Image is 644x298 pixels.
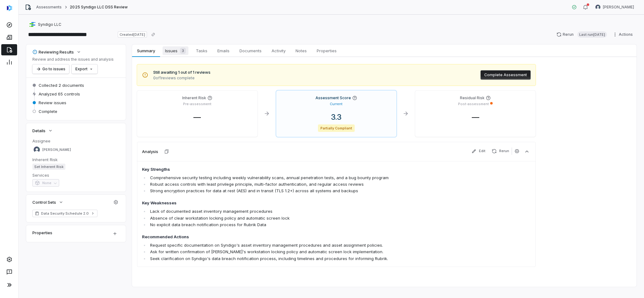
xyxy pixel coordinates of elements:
span: Control Sets [32,199,56,205]
span: Tasks [193,47,210,55]
h4: Key Strengths [142,166,453,173]
h4: Inherent Risk [182,95,206,100]
button: Export [72,64,97,74]
li: No explicit data breach notification process for Rubrik Data [149,221,453,228]
span: Properties [314,47,339,55]
span: Summary [135,47,157,55]
button: Complete Assessment [481,70,531,80]
span: 3 [180,48,186,54]
h4: Key Weaknesses [142,200,453,206]
p: Pre-assessment [183,102,211,106]
button: Actions [611,30,637,39]
span: — [467,113,484,122]
span: Set Inherent Risk [32,164,65,170]
span: Issues [163,46,188,55]
span: Activity [269,47,288,55]
img: svg%3e [7,5,12,11]
button: https://syndigo.com/Syndigo LLC [27,19,63,30]
button: Rerun [489,147,512,155]
button: Copy link [148,29,159,40]
h3: Analysis [142,149,158,154]
li: Request specific documentation on Syndigo's asset inventory management procedures and asset assig... [149,242,453,249]
p: Post-assessment [458,102,489,106]
span: 3.3 [326,113,347,122]
span: 0 of 1 reviews complete [153,76,211,81]
img: Rachelle Guli avatar [34,147,40,153]
p: Review and address the issues and analysis [32,57,114,62]
li: Strong encryption practices for data at rest (AES) and in transit (TLS 1.2+) across all systems a... [149,188,453,194]
span: Syndigo LLC [38,22,61,27]
li: Lack of documented asset inventory management procedures [149,208,453,215]
span: Review issues [39,100,66,105]
span: — [188,113,206,122]
span: [PERSON_NAME] [603,5,634,10]
li: Robust access controls with least privilege principle, multi-factor authentication, and regular a... [149,181,453,188]
button: RerunLast run[DATE] [553,30,611,39]
span: Collected 2 documents [39,82,84,88]
span: Created [DATE] [118,31,147,38]
h4: Recommended Actions [142,234,453,240]
img: Rachelle Guli avatar [595,5,600,10]
button: Rachelle Guli avatar[PERSON_NAME] [592,2,638,12]
div: Reviewing Results [32,49,74,55]
span: Analyzed 65 controls [39,91,80,97]
button: Details [31,125,55,136]
span: Notes [293,47,309,55]
span: Last run [DATE] [577,31,607,38]
p: Current [330,102,343,106]
span: Documents [237,47,264,55]
span: 2025 Syndigo LLC DSS Review [70,5,128,10]
button: Reviewing Results [31,46,83,58]
li: Seek clarification on Syndigo's data breach notification process, including timelines and procedu... [149,255,453,262]
li: Ask for written confirmation of [PERSON_NAME]'s workstation locking policy and automatic screen l... [149,249,453,255]
li: Comprehensive security testing including weekly vulnerability scans, annual penetration tests, an... [149,175,453,181]
button: Control Sets [31,197,65,208]
li: Absence of clear workstation locking policy and automatic screen lock [149,215,453,221]
dt: Assignee [32,138,120,144]
span: Partially Compliant [318,124,355,132]
span: Complete [39,109,57,114]
span: Data Security Schedule 2.0 [41,211,89,216]
button: Go to issues [32,64,69,74]
dt: Inherent Risk [32,157,120,162]
span: Emails [215,47,232,55]
span: Details [32,128,45,133]
dt: Services [32,172,120,178]
h4: Assessment Score [315,95,351,100]
a: Assessments [36,5,62,10]
span: [PERSON_NAME] [42,147,71,152]
button: Edit [469,147,488,155]
span: Still awaiting 1 out of 1 reviews [153,69,211,76]
a: Data Security Schedule 2.0 [32,210,97,217]
h4: Residual Risk [460,95,485,100]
